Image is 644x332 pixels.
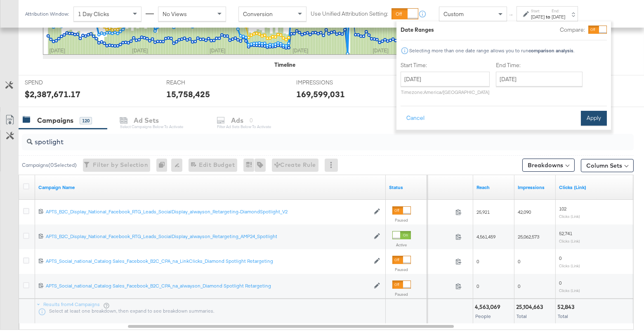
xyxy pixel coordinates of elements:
a: APTS_B2C_Display_National_Facebook_RTG_Leads_SocialDisplay_alwayson_Retargeting_AMP24_Spotlight [46,233,370,240]
sub: Clicks (Link) [559,238,580,243]
span: People [475,313,491,319]
div: 25,104,663 [516,303,545,311]
span: No Views [163,10,187,18]
label: Start: [531,8,545,14]
label: End: [552,8,565,14]
span: 52,741 [559,230,572,236]
div: [DATE] [552,14,565,20]
span: 0 [559,255,561,261]
label: Compare: [560,26,585,34]
div: Selecting more than one date range allows you to run . [409,48,575,54]
div: 120 [80,117,92,124]
span: 25,062,573 [518,234,539,240]
label: End Time: [496,61,586,69]
div: Campaigns [37,116,73,125]
label: Use Unified Attribution Setting: [311,10,388,18]
label: Active [392,242,411,248]
span: SPEND [25,79,87,87]
button: Cancel [401,111,430,126]
strong: comparison analysis [528,47,573,54]
a: The number of clicks on links appearing on your ad or Page that direct people to your sites off F... [559,184,635,191]
span: Conversion [243,10,273,18]
div: Timeline [274,61,295,69]
div: 169,599,031 [296,88,345,100]
a: The number of people your ad was served to. [477,184,511,191]
span: REACH [167,79,229,87]
label: Paused [392,217,411,223]
div: APTS_B2C_Display_National_Facebook_RTG_Leads_SocialDisplay_alwayson_Retargeting_AMP24_Spotlight [46,233,370,240]
a: APTS_B2C_Display_National_Facebook_RTG_Leads_SocialDisplay_alwayson_Retargeting-DiamondSpotlight_V2 [46,208,370,215]
div: $2,387,671.17 [25,88,80,100]
strong: to [545,14,552,20]
a: APTS_Social_national_Catalog Sales_Facebook_B2C_CPA_na_alwayson_Diamond Spotlight Retargeting [46,283,370,290]
div: APTS_Social_national_Catalog Sales_Facebook_B2C_CPA_na_alwayson_Diamond Spotlight Retargeting [46,283,370,289]
label: Paused [392,267,411,272]
span: 0 [518,258,520,264]
p: Timezone: America/[GEOGRAPHIC_DATA] [401,89,490,95]
sub: Clicks (Link) [559,214,580,219]
div: APTS_B2C_Display_National_Facebook_RTG_Leads_SocialDisplay_alwayson_Retargeting-DiamondSpotlight_V2 [46,208,370,215]
a: The number of times your ad was served. On mobile apps an ad is counted as served the first time ... [518,184,552,191]
button: Apply [581,111,607,126]
div: Campaigns ( 0 Selected) [22,161,77,169]
span: 0 [559,280,561,286]
span: Total [517,313,527,319]
div: Attribution Window: [25,11,69,17]
a: Your campaign name. [38,184,382,191]
span: 1 Day Clicks [78,10,109,18]
span: Total [558,313,568,319]
sub: Clicks (Link) [559,263,580,268]
span: 0 [477,283,479,289]
div: 4,563,069 [475,303,503,311]
sub: Clicks (Link) [559,288,580,293]
button: Breakdowns [522,159,575,172]
div: 15,758,425 [167,88,210,100]
a: The total amount spent to date. [396,184,470,191]
span: 42,090 [518,209,531,215]
span: 0 [477,258,479,264]
button: Column Sets [581,159,634,172]
div: [DATE] [531,14,545,20]
span: IMPRESSIONS [296,79,358,87]
span: 25,921 [477,209,490,215]
a: APTS_Social_national_Catalog Sales_Facebook_B2C_CPA_na_LinkClicks_Diamond Spotlight Retargeting [46,258,370,265]
input: Search Campaigns by Name, ID or Objective [33,131,579,147]
span: 0 [518,283,520,289]
label: Start Time: [401,61,490,69]
span: 102 [559,206,566,212]
div: 0 [156,159,171,172]
span: 4,561,459 [477,234,495,240]
div: 52,843 [557,303,577,311]
div: Date Ranges [401,26,434,34]
label: Paused [392,292,411,297]
a: Shows the current state of your Ad Campaign. [389,184,424,191]
div: APTS_Social_national_Catalog Sales_Facebook_B2C_CPA_na_LinkClicks_Diamond Spotlight Retargeting [46,258,370,264]
span: ↑ [508,14,516,17]
span: Custom [443,10,464,18]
